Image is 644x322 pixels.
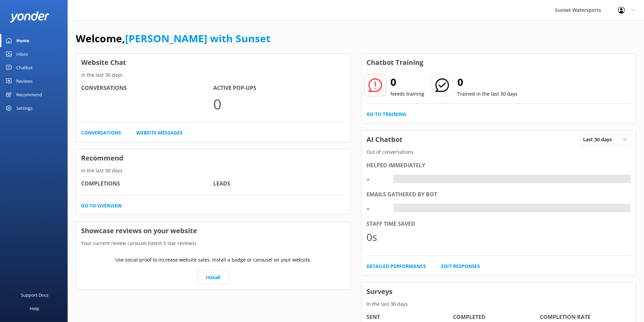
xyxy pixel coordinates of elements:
[213,93,345,115] p: 0
[81,129,121,137] a: Conversations
[366,313,453,322] h4: Sent
[16,61,33,74] div: Chatbot
[16,47,28,61] div: Inbox
[390,90,424,98] p: Needs training
[583,136,616,143] span: Last 30 days
[10,11,49,22] img: yonder-white-logo.png
[76,240,351,247] p: Your current review carousel (latest 5 star reviews)
[136,129,183,137] a: Website Messages
[213,179,345,188] h4: Leads
[366,220,631,228] div: Staff time saved
[76,71,351,79] p: In the last 30 days
[361,283,636,300] h3: Surveys
[361,148,636,156] p: Out of conversations
[21,288,48,302] div: Support Docs
[16,74,32,88] div: Reviews
[390,74,424,90] h2: 0
[393,204,399,213] div: -
[366,263,426,270] a: Detailed Performance
[197,271,229,284] a: Install
[16,34,29,47] div: Home
[393,175,399,183] div: -
[366,200,387,216] div: -
[441,263,480,270] a: Edit Responses
[453,313,540,322] h4: Completed
[76,54,351,71] h3: Website Chat
[115,256,311,264] p: Use social proof to increase website sales. Install a badge or carousel on your website.
[125,31,270,45] a: [PERSON_NAME] with Sunset
[366,161,631,170] div: Helped immediately
[457,74,518,90] h2: 0
[81,202,122,209] a: Go to overview
[361,300,636,308] p: In the last 30 days
[361,131,408,148] h3: AI Chatbot
[540,313,627,322] h4: Completion Rate
[16,101,32,115] div: Settings
[366,110,406,118] a: Go to Training
[81,84,213,93] h4: Conversations
[81,179,213,188] h4: Completions
[76,149,351,167] h3: Recommend
[30,302,39,315] div: Help
[76,30,270,47] h1: Welcome,
[213,84,345,93] h4: Active Pop-ups
[366,190,631,199] div: Emails gathered by bot
[76,222,351,240] h3: Showcase reviews on your website
[366,229,387,245] div: 0s
[366,171,387,187] div: -
[361,54,428,71] h3: Chatbot Training
[76,167,351,174] p: In the last 30 days
[457,90,518,98] p: Trained in the last 30 days
[16,88,42,101] div: Recommend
